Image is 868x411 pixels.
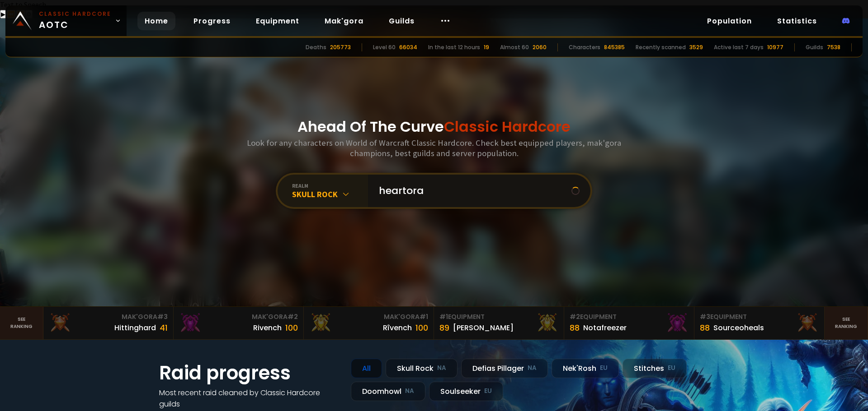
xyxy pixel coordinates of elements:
span: AOTC [39,10,111,32]
small: NA [437,364,446,373]
a: Mak'Gora#2Rivench100 [174,307,304,339]
div: Skull Rock [292,189,368,199]
div: Active last 7 days [714,43,764,51]
div: realm [292,182,368,189]
a: Equipment [249,12,307,30]
a: Mak'Gora#3Hittinghard41 [43,307,174,339]
a: Mak'Gora#1Rîvench100 [304,307,434,339]
span: # 3 [700,312,710,321]
small: NA [405,387,414,396]
a: Population [700,12,759,30]
div: 88 [700,322,710,334]
h1: Raid progress [159,359,340,387]
div: Characters [569,43,600,51]
div: Rîvench [383,322,412,333]
div: Equipment [439,312,558,322]
div: Stitches [623,359,687,378]
div: Mak'Gora [179,312,298,322]
span: # 1 [420,312,428,321]
div: Level 60 [373,43,396,51]
a: Seeranking [825,307,868,339]
a: Progress [186,12,238,30]
div: 100 [415,322,428,334]
small: NA [528,364,537,373]
div: In the last 12 hours [428,43,480,51]
h1: Ahead Of The Curve [297,116,571,138]
div: 3529 [689,43,703,51]
div: 2060 [533,43,547,51]
small: EU [484,387,492,396]
a: #2Equipment88Notafreezer [564,307,694,339]
a: #1Equipment89[PERSON_NAME] [434,307,564,339]
span: # 3 [157,312,168,321]
div: Mak'Gora [309,312,428,322]
h4: Most recent raid cleaned by Classic Hardcore guilds [159,387,340,410]
div: 41 [160,322,168,334]
div: Rivench [253,322,282,333]
div: Doomhowl [351,382,425,401]
div: [PERSON_NAME] [453,322,514,333]
div: Hittinghard [114,322,156,333]
span: # 2 [570,312,580,321]
div: 845385 [604,43,625,51]
a: Home [137,12,175,30]
div: Equipment [700,312,819,322]
div: Skull Rock [386,359,458,378]
a: #3Equipment88Sourceoheals [694,307,825,339]
div: Sourceoheals [713,322,764,333]
div: Almost 60 [500,43,529,51]
div: 7538 [827,43,840,51]
small: EU [600,364,608,373]
div: 19 [484,43,489,51]
div: 205773 [330,43,351,51]
a: Mak'gora [317,12,371,30]
div: Nek'Rosh [552,359,619,378]
div: Recently scanned [636,43,686,51]
div: Deaths [306,43,326,51]
div: 100 [285,322,298,334]
div: Notafreezer [583,322,627,333]
div: 89 [439,322,449,334]
div: Defias Pillager [461,359,548,378]
div: Mak'Gora [49,312,168,322]
small: EU [668,364,675,373]
h3: Look for any characters on World of Warcraft Classic Hardcore. Check best equipped players, mak'g... [243,138,625,158]
div: Soulseeker [429,382,503,401]
div: 10977 [767,43,783,51]
a: Guilds [382,12,422,30]
span: # 2 [288,312,298,321]
input: Search a character... [373,175,571,207]
div: Equipment [570,312,689,322]
div: 88 [570,322,580,334]
div: All [351,359,382,378]
div: Guilds [806,43,823,51]
span: # 1 [439,312,448,321]
a: AOTC [5,5,127,36]
span: Classic Hardcore [444,116,571,137]
a: Statistics [770,12,824,30]
div: 66034 [399,43,417,51]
